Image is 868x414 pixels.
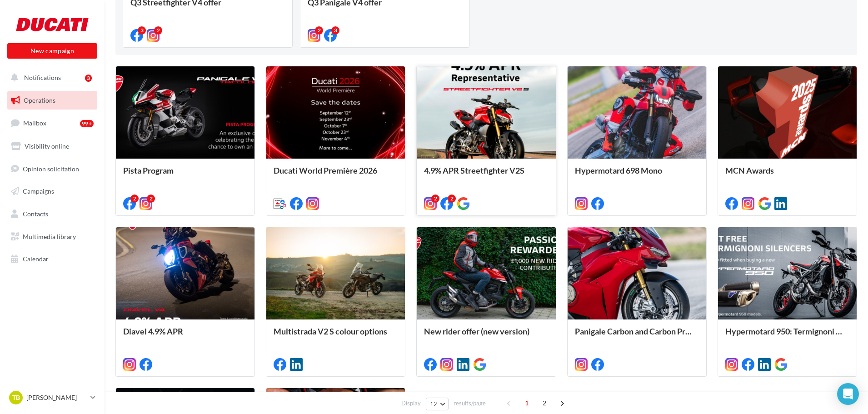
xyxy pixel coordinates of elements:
div: 2 [431,195,439,203]
div: Ducati World Première 2026 [274,166,398,184]
span: 12 [430,400,438,408]
div: Hypermotard 698 Mono [575,166,699,184]
span: Notifications [24,74,61,81]
span: TB [12,393,20,402]
button: Notifications 3 [5,68,95,87]
div: 99+ [80,120,94,127]
div: Pista Program [123,166,247,184]
span: Opinion solicitation [23,165,79,172]
a: Contacts [5,205,99,224]
p: [PERSON_NAME] [26,393,87,402]
span: Contacts [23,210,48,218]
a: Calendar [5,249,99,269]
div: 2 [315,26,323,35]
div: 2 [448,195,456,203]
a: Opinion solicitation [5,160,99,179]
div: 2 [154,26,162,35]
a: Multimedia library [5,227,99,246]
div: MCN Awards [725,166,849,184]
a: Mailbox99+ [5,113,99,133]
button: New campaign [7,43,97,59]
div: Diavel 4.9% APR [123,327,247,345]
div: Open Intercom Messenger [837,383,859,405]
span: 1 [519,396,534,410]
span: Campaigns [23,187,54,195]
div: 3 [331,26,339,35]
div: New rider offer (new version) [424,327,548,345]
div: 4.9% APR Streetfighter V2S [424,166,548,184]
span: Multimedia library [23,233,76,240]
div: 2 [130,195,139,203]
div: Multistrada V2 S colour options [274,327,398,345]
div: 3 [138,26,146,35]
span: Operations [24,96,55,104]
span: Calendar [23,255,49,263]
div: 3 [85,75,92,82]
span: Display [401,399,421,408]
span: Mailbox [23,119,46,127]
span: results/page [454,399,486,408]
div: Panigale Carbon and Carbon Pro trims [575,327,699,345]
a: Campaigns [5,182,99,201]
span: Visibility online [25,142,69,150]
div: Hypermotard 950: Termignoni offer [725,327,849,345]
a: TB [PERSON_NAME] [7,389,97,406]
a: Visibility online [5,137,99,156]
button: 12 [426,398,449,410]
a: Operations [5,91,99,110]
span: 2 [537,396,552,410]
div: 2 [147,195,155,203]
